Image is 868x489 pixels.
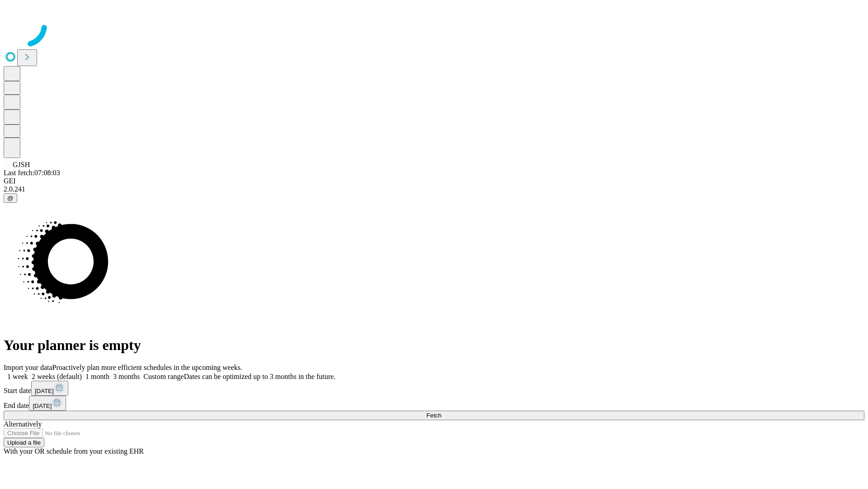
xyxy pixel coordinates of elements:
[143,373,184,380] span: Custom range
[7,373,28,380] span: 1 week
[4,177,864,185] div: GEI
[29,396,66,411] button: [DATE]
[4,169,60,177] span: Last fetch: 07:08:03
[52,364,242,371] span: Proactively plan more efficient schedules in the upcoming weeks.
[4,364,52,371] span: Import your data
[4,193,17,203] button: @
[4,185,864,193] div: 2.0.241
[4,447,144,455] span: With your OR schedule from your existing EHR
[4,438,44,447] button: Upload a file
[113,373,140,380] span: 3 months
[4,411,864,420] button: Fetch
[184,373,335,380] span: Dates can be optimized up to 3 months in the future.
[35,388,54,394] span: [DATE]
[7,195,14,201] span: @
[426,412,441,419] span: Fetch
[32,373,82,380] span: 2 weeks (default)
[85,373,109,380] span: 1 month
[4,337,864,354] h1: Your planner is empty
[4,420,42,428] span: Alternatively
[33,403,52,409] span: [DATE]
[4,381,864,396] div: Start date
[4,396,864,411] div: End date
[13,161,30,168] span: GJSH
[31,381,68,396] button: [DATE]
